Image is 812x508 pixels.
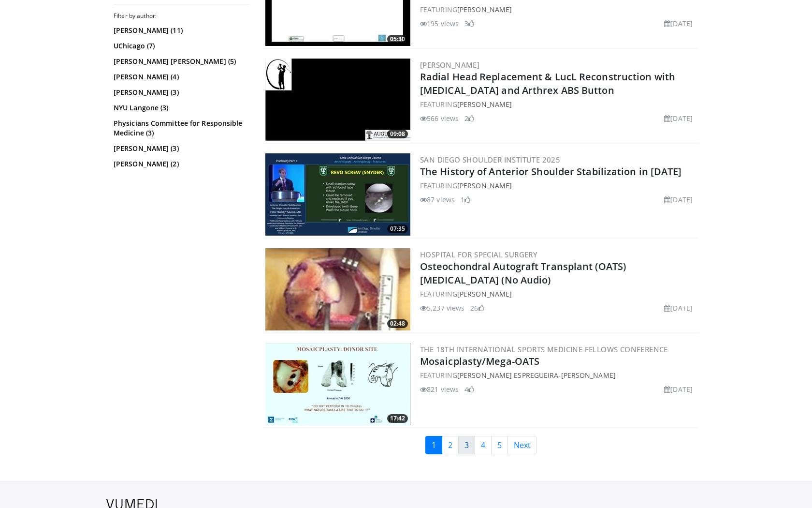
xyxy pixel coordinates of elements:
li: [DATE] [664,303,693,313]
li: 5,237 views [420,303,464,313]
div: FEATURING [420,4,696,15]
li: 1 [461,194,470,205]
li: 2 [464,113,474,123]
img: 782d84bd-85f6-4931-8290-09765f4e7f06.300x170_q85_crop-smart_upscale.jpg [265,59,410,141]
span: 17:42 [387,414,408,423]
a: San Diego Shoulder Institute 2025 [420,155,560,164]
a: Next [507,436,537,454]
div: FEATURING [420,289,696,299]
li: 195 views [420,18,459,29]
div: FEATURING [420,370,696,380]
li: [DATE] [664,113,693,123]
a: [PERSON_NAME] (3) [114,88,246,97]
a: Osteochondral Autograft Transplant (OATS) [MEDICAL_DATA] (No Audio) [420,260,626,286]
a: Radial Head Replacement & LucL Reconstruction with [MEDICAL_DATA] and Arthrex ABS Button [420,70,675,97]
a: [PERSON_NAME] (3) [114,144,246,153]
a: Physicians Committee for Responsible Medicine (3) [114,119,246,138]
a: Mosaicplasty/Mega-OATS [420,355,539,368]
div: FEATURING [420,180,696,191]
nav: Search results pages [263,436,698,454]
a: NYU Langone (3) [114,103,246,113]
h3: Filter by author: [114,12,249,20]
li: 566 views [420,113,459,123]
li: 821 views [420,384,459,394]
li: [DATE] [664,18,693,29]
a: [PERSON_NAME] Espregueira-[PERSON_NAME] [457,371,616,380]
li: 4 [464,384,474,394]
span: 05:30 [387,35,408,44]
li: 26 [470,303,484,313]
a: The 18th International Sports Medicine Fellows Conference [420,344,668,354]
a: [PERSON_NAME] (4) [114,72,246,82]
li: [DATE] [664,384,693,394]
a: UChicago (7) [114,41,246,51]
a: Hospital for Special Surgery [420,250,537,259]
a: 17:42 [265,343,410,425]
span: 02:48 [387,319,408,328]
a: The History of Anterior Shoulder Stabilization in [DATE] [420,165,682,178]
a: [PERSON_NAME] [457,5,512,14]
li: 87 views [420,194,455,205]
a: 2 [442,436,459,454]
a: [PERSON_NAME] [457,289,512,299]
img: feabc04b-bf76-4aaf-8b19-ea92968ad710.300x170_q85_crop-smart_upscale.jpg [265,153,410,236]
a: 07:35 [265,153,410,236]
a: 3 [458,436,475,454]
img: OATS_100005163_3.jpg.300x170_q85_crop-smart_upscale.jpg [265,248,410,330]
span: 07:35 [387,224,408,233]
a: 09:08 [265,59,410,141]
img: f3336ccc-cce6-43c1-ac6f-3739bb1f63bd.300x170_q85_crop-smart_upscale.jpg [265,343,410,425]
a: [PERSON_NAME] (11) [114,26,246,35]
a: [PERSON_NAME] [457,181,512,190]
a: 5 [491,436,508,454]
a: 1 [425,436,442,454]
a: 02:48 [265,248,410,330]
a: [PERSON_NAME] [420,60,479,70]
li: 3 [464,18,474,29]
a: 4 [475,436,492,454]
a: [PERSON_NAME] (2) [114,159,246,169]
div: FEATURING [420,99,696,109]
a: [PERSON_NAME] [PERSON_NAME] (5) [114,57,246,66]
li: [DATE] [664,194,693,205]
a: [PERSON_NAME] [457,100,512,109]
span: 09:08 [387,130,408,138]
